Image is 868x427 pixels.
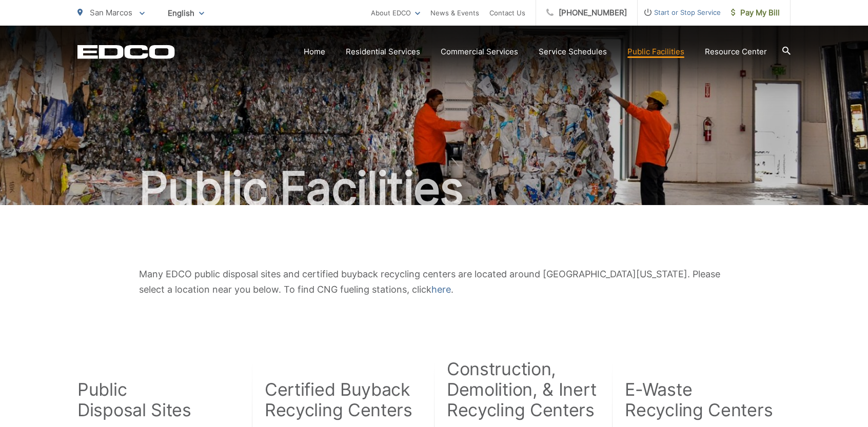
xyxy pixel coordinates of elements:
[441,46,518,58] a: Commercial Services
[625,379,773,420] h2: E-Waste Recycling Centers
[371,7,420,19] a: About EDCO
[77,379,191,420] h2: Public Disposal Sites
[731,7,780,19] span: Pay My Bill
[489,7,525,19] a: Contact Us
[431,282,451,297] a: here
[627,46,684,58] a: Public Facilities
[139,269,720,295] span: Many EDCO public disposal sites and certified buyback recycling centers are located around [GEOGR...
[90,8,132,17] span: San Marcos
[430,7,479,19] a: News & Events
[539,46,607,58] a: Service Schedules
[705,46,767,58] a: Resource Center
[447,359,599,420] h2: Construction, Demolition, & Inert Recycling Centers
[304,46,325,58] a: Home
[77,45,175,59] a: EDCD logo. Return to the homepage.
[265,379,413,420] h2: Certified Buyback Recycling Centers
[160,4,212,22] span: English
[346,46,420,58] a: Residential Services
[77,163,791,214] h1: Public Facilities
